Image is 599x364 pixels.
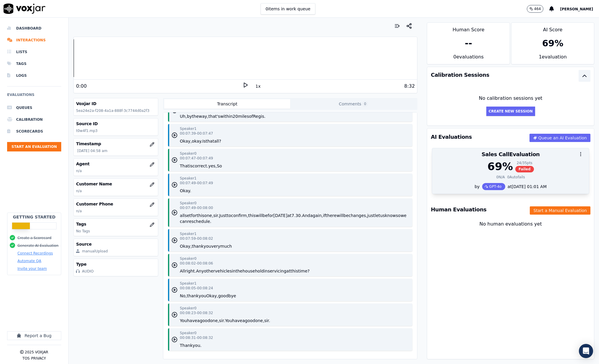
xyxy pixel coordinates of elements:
div: at [DATE] 01:01 AM [505,184,547,190]
p: 00:08:05 - 00:08:24 [180,286,213,290]
p: Speaker 1 [180,231,196,236]
button: will [256,213,262,218]
button: other [204,268,215,274]
button: Okay, [180,243,192,249]
button: Okay, [180,138,192,144]
div: 69 % [487,161,513,172]
button: us [380,213,385,218]
button: can [180,218,187,224]
button: if [323,213,326,218]
li: Tags [7,58,61,70]
p: 00:07:49 - 00:08:00 [180,205,213,210]
button: at [287,213,291,218]
button: That [180,163,189,169]
button: that [206,138,214,144]
button: Invite your team [17,266,47,271]
button: all? [214,138,221,144]
button: servicing [268,268,286,274]
a: Queues [7,102,61,114]
p: 2025 Voxjar [25,350,48,355]
button: 7 [292,213,294,218]
button: Uh, [180,113,187,119]
button: have [187,318,197,324]
button: again, [310,213,323,218]
p: Speaker 0 [180,201,196,205]
span: [PERSON_NAME] [560,7,593,11]
h6: Evaluations [7,91,61,102]
button: Thank [180,342,193,348]
p: n/a [76,169,156,173]
button: Just [219,213,227,218]
h3: Timestamp [76,141,156,147]
button: Connect Recordings [17,251,53,256]
button: be [343,213,349,218]
a: Calibration [7,114,61,125]
button: .30. [294,213,302,218]
button: Queue an AI Evaluation [529,134,590,142]
button: changes, [348,213,367,218]
p: Speaker 0 [180,331,196,335]
button: time? [298,268,310,274]
button: you [204,243,211,249]
button: sir. [219,318,225,324]
div: No calibration sessions yet [437,95,585,102]
button: set [185,213,191,218]
button: sir. [264,318,270,324]
button: No, [180,293,187,299]
div: Human Score [427,23,510,33]
button: have [232,318,242,324]
h3: Voxjar ID [76,101,156,107]
button: miles [238,113,249,119]
p: 00:07:59 - 00:08:02 [180,236,213,241]
span: Failed [515,166,534,172]
button: Privacy [31,356,46,361]
button: confirm, [231,213,248,218]
button: Start an Evaluation [7,142,61,151]
button: thank [187,293,199,299]
div: 1 evaluation [511,53,594,64]
div: 8:32 [404,83,415,90]
button: 0items in work queue [261,3,316,14]
button: good [245,318,255,324]
span: 0 [362,101,368,107]
p: Speaker 1 [180,126,196,131]
button: by [187,113,192,119]
a: Interactions [7,34,61,46]
p: Speaker 1 [180,176,196,181]
button: one, [255,318,264,324]
button: reschedule. [187,218,211,224]
h3: Customer Name [76,181,156,187]
button: yes, [208,163,217,169]
button: all [180,213,185,218]
button: [DATE] [273,213,287,218]
div: 0 Autofails [507,175,525,179]
h3: Human Evaluations [431,207,486,212]
div: -- [465,38,472,49]
h3: Tags [76,221,156,227]
button: okay. [192,138,202,144]
button: Report a Bug [7,331,61,340]
h3: Source ID [76,121,156,127]
p: 00:07:49 - 00:07:49 [180,181,213,185]
button: 20 [233,113,238,119]
button: will [337,213,343,218]
div: AUDIO [82,269,93,274]
button: to [227,213,231,218]
button: let [375,213,380,218]
button: be [262,213,268,218]
a: Logs [7,70,61,81]
p: Speaker 1 [180,281,196,286]
button: And [302,213,310,218]
button: 464 [527,5,544,13]
p: [DATE] 04:58 am [77,148,156,153]
button: [PERSON_NAME] [560,5,599,12]
button: You [225,318,232,324]
button: the [192,113,199,119]
div: AI Score [511,23,594,33]
button: one, [210,318,219,324]
button: you. [193,342,201,348]
button: Transcript [164,99,290,109]
h3: Source [76,241,156,247]
button: you [198,293,206,299]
